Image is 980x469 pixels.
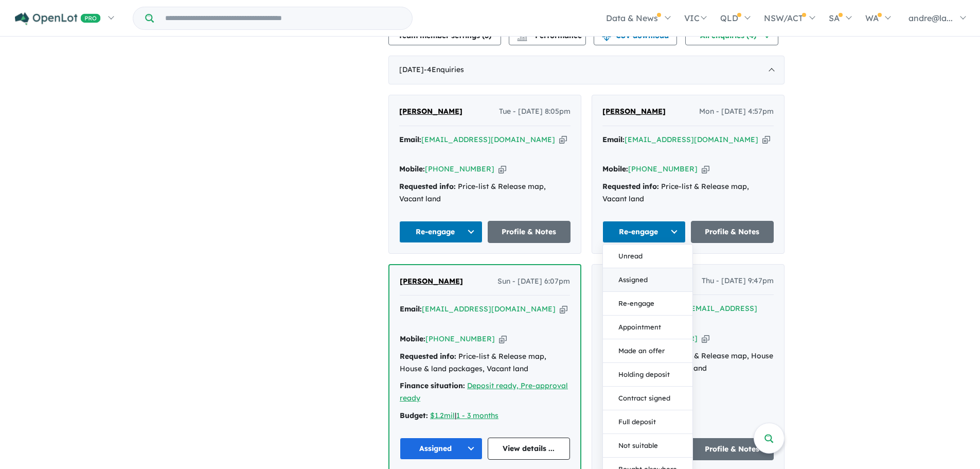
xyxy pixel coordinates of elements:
div: Price-list & Release map, Vacant land [602,181,774,205]
span: [PERSON_NAME] [602,107,666,116]
button: Assigned [603,268,692,292]
a: [PHONE_NUMBER] [628,164,698,173]
button: Copy [762,134,770,145]
img: Openlot PRO Logo White [15,12,101,25]
div: | [400,410,570,422]
input: Try estate name, suburb, builder or developer [156,7,410,29]
strong: Requested info: [602,182,659,191]
strong: Email: [400,304,422,314]
button: Copy [559,134,567,145]
button: Re-engage [602,221,686,243]
button: Assigned [400,438,483,460]
img: bar-chart.svg [517,34,527,41]
span: andre@la... [908,13,953,23]
strong: Mobile: [399,164,425,173]
span: - 4 Enquir ies [424,65,464,74]
strong: Mobile: [400,334,425,343]
a: [PERSON_NAME] [399,106,462,118]
strong: Mobile: [602,164,628,173]
strong: Finance situation: [400,381,465,390]
button: Re-engage [399,221,483,243]
span: [PERSON_NAME] [400,276,463,286]
a: Profile & Notes [488,221,571,243]
a: [EMAIL_ADDRESS][DOMAIN_NAME] [625,135,758,144]
span: Mon - [DATE] 4:57pm [699,106,774,118]
button: Made an offer [603,339,692,363]
a: 1 - 3 months [456,411,498,420]
div: Price-list & Release map, House & land packages, Vacant land [400,351,570,375]
button: Full deposit [603,410,692,434]
strong: Requested info: [399,182,456,191]
button: Contract signed [603,387,692,410]
a: Deposit ready, Pre-approval ready [400,381,568,403]
button: Copy [498,164,506,175]
a: Profile & Notes [691,221,774,243]
button: Appointment [603,316,692,339]
span: [PERSON_NAME] [399,107,462,116]
div: Price-list & Release map, Vacant land [399,181,571,205]
a: View details ... [488,438,571,460]
button: Copy [560,304,567,315]
strong: Email: [602,135,625,144]
button: Copy [702,333,709,344]
div: [DATE] [388,56,785,84]
a: [EMAIL_ADDRESS][DOMAIN_NAME] [422,304,556,314]
strong: Email: [399,135,421,144]
button: Re-engage [603,292,692,316]
button: Holding deposit [603,363,692,387]
a: [PERSON_NAME] [400,275,463,288]
span: Sun - [DATE] 6:07pm [497,275,570,288]
a: [PERSON_NAME] [602,106,666,118]
strong: Requested info: [400,352,456,361]
span: Thu - [DATE] 9:47pm [702,275,774,287]
button: Copy [499,334,507,344]
a: [EMAIL_ADDRESS][DOMAIN_NAME] [421,135,555,144]
strong: Budget: [400,411,428,420]
button: Not suitable [603,434,692,458]
button: Unread [603,245,692,268]
a: [PHONE_NUMBER] [425,164,494,173]
a: Profile & Notes [691,438,774,460]
a: $1.2mil [430,411,455,420]
span: Tue - [DATE] 8:05pm [499,106,571,118]
a: [PHONE_NUMBER] [425,334,495,343]
button: Copy [702,164,709,175]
